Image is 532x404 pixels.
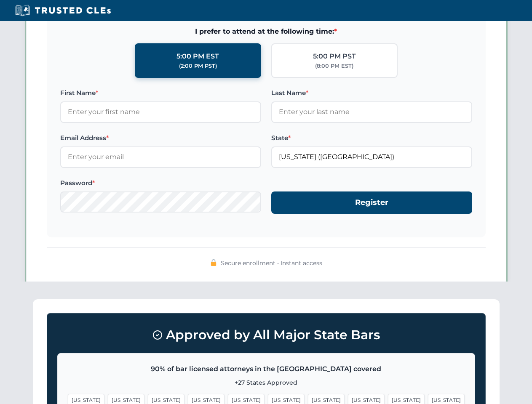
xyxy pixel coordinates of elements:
[60,26,472,37] span: I prefer to attend at the following time:
[315,62,353,70] div: (8:00 PM EST)
[313,51,356,62] div: 5:00 PM PST
[221,258,322,268] span: Secure enrollment • Instant access
[271,101,472,122] input: Enter your last name
[13,4,113,17] img: Trusted CLEs
[176,51,219,62] div: 5:00 PM EST
[179,62,217,70] div: (2:00 PM PST)
[60,101,261,122] input: Enter your first name
[60,88,261,98] label: First Name
[271,191,472,214] button: Register
[210,259,217,266] img: 🔒
[57,324,475,346] h3: Approved by All Major State Bars
[271,133,472,143] label: State
[68,378,465,387] p: +27 States Approved
[68,364,465,375] p: 90% of bar licensed attorneys in the [GEOGRAPHIC_DATA] covered
[60,133,261,143] label: Email Address
[60,178,261,188] label: Password
[271,146,472,167] input: Florida (FL)
[60,146,261,167] input: Enter your email
[271,88,472,98] label: Last Name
